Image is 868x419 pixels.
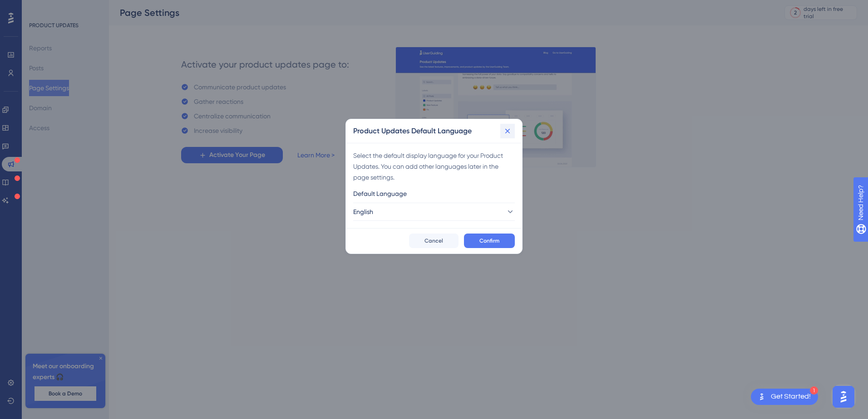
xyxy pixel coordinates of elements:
[479,237,499,244] span: Confirm
[353,126,472,136] h2: Product Updates Default Language
[830,383,857,410] iframe: UserGuiding AI Assistant Launcher
[751,389,818,405] div: Open Get Started! checklist, remaining modules: 1
[756,391,767,402] img: launcher-image-alternative-text
[353,206,373,217] span: English
[353,188,407,199] span: Default Language
[771,392,811,402] div: Get Started!
[353,150,515,183] div: Select the default display language for your Product Updates. You can add other languages later i...
[810,386,818,395] div: 1
[424,237,443,244] span: Cancel
[21,2,57,13] span: Need Help?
